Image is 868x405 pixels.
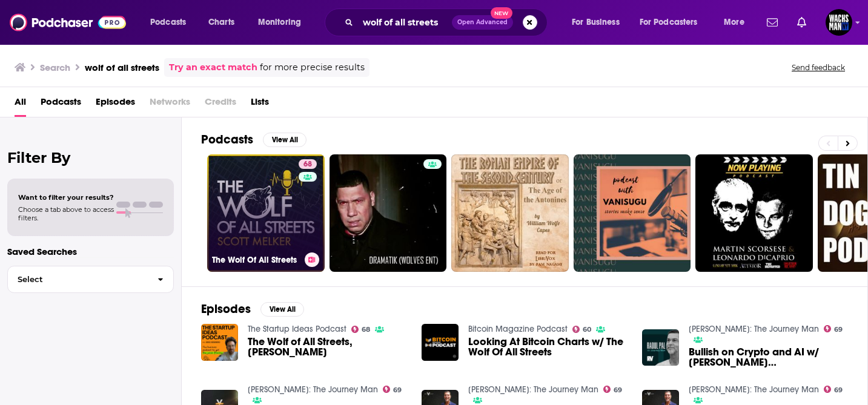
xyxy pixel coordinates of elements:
span: Bullish on Crypto and AI w/ [PERSON_NAME] ([PERSON_NAME] of All Streets Interview) [689,347,848,367]
a: Raoul Pal: The Journey Man [468,384,598,395]
a: 69 [603,386,623,393]
button: open menu [250,13,317,32]
span: For Podcasters [640,14,698,31]
img: Looking At Bitcoin Charts w/ The Wolf Of All Streets [422,324,459,361]
span: The Wolf of All Streets, [PERSON_NAME] [248,337,407,357]
span: Credits [205,92,236,117]
a: All [15,92,26,117]
a: Bitcoin Magazine Podcast [468,324,568,334]
button: Send feedback [788,62,849,73]
a: Bullish on Crypto and AI w/ Raoul Pal (Wolf of All Streets Interview) [689,347,848,367]
a: Looking At Bitcoin Charts w/ The Wolf Of All Streets [468,337,628,357]
button: View All [260,302,304,317]
span: 60 [583,327,591,332]
span: Monitoring [258,14,301,31]
img: Bullish on Crypto and AI w/ Raoul Pal (Wolf of All Streets Interview) [642,329,679,366]
a: 69 [383,386,402,393]
a: The Startup Ideas Podcast [248,324,346,334]
a: Show notifications dropdown [762,12,783,33]
img: The Wolf of All Streets, Scott Melker [201,324,238,361]
a: Lists [251,92,269,117]
img: Podchaser - Follow, Share and Rate Podcasts [10,11,126,34]
a: Podcasts [41,92,81,117]
button: open menu [563,13,635,32]
span: Open Advanced [457,19,508,25]
h2: Episodes [201,301,251,317]
a: Raoul Pal: The Journey Man [689,384,819,395]
h3: wolf of all streets [85,62,159,73]
span: 68 [362,327,370,332]
span: Choose a tab above to access filters. [18,205,114,222]
a: Episodes [96,92,135,117]
h3: Search [40,62,70,73]
a: Charts [200,13,242,32]
span: New [491,7,512,19]
p: Saved Searches [7,246,174,257]
span: 68 [303,159,312,171]
input: Search podcasts, credits, & more... [358,13,452,32]
button: View All [263,133,306,147]
span: Select [8,275,148,283]
span: Networks [150,92,190,117]
a: 69 [824,325,843,332]
span: 69 [834,327,843,332]
a: Raoul Pal: The Journey Man [248,384,378,395]
button: open menu [715,13,760,32]
button: Select [7,266,174,293]
button: open menu [632,13,715,32]
span: 69 [393,387,402,393]
a: PodcastsView All [201,132,306,147]
button: Show profile menu [826,9,852,36]
a: 68 [351,326,371,333]
span: for more precise results [260,61,365,74]
a: 68 [299,159,317,169]
span: Logged in as WachsmanNY [826,9,852,36]
span: 69 [614,387,622,393]
a: 69 [824,386,843,393]
a: 60 [572,326,592,333]
span: More [724,14,744,31]
h3: The Wolf Of All Streets [212,255,300,265]
button: open menu [142,13,202,32]
span: Podcasts [150,14,186,31]
span: Charts [208,14,234,31]
h2: Filter By [7,149,174,166]
h2: Podcasts [201,132,253,147]
div: Search podcasts, credits, & more... [336,8,559,36]
a: Raoul Pal: The Journey Man [689,324,819,334]
a: EpisodesView All [201,301,304,317]
span: 69 [834,387,843,393]
button: Open AdvancedNew [452,15,513,30]
a: Try an exact match [169,61,257,74]
a: Show notifications dropdown [792,12,811,33]
img: User Profile [826,9,852,36]
a: 68The Wolf Of All Streets [207,154,325,272]
span: Want to filter your results? [18,193,114,202]
a: The Wolf of All Streets, Scott Melker [248,337,407,357]
span: For Business [572,14,620,31]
